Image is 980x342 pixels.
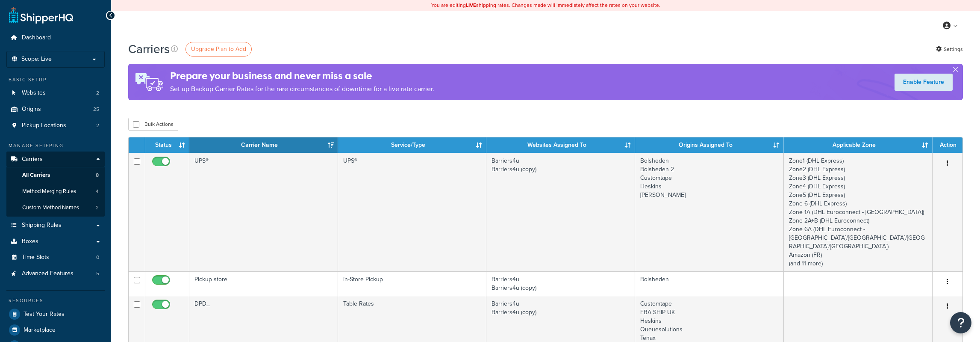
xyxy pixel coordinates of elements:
[24,311,65,318] span: Test Your Rates
[6,250,105,265] li: Time Slots
[635,153,784,271] td: Bolsheden Bolsheden 2 Customtape Heskins [PERSON_NAME]
[338,153,487,271] td: UPS®
[189,153,338,271] td: UPS®
[6,250,105,265] a: Time Slots 0
[9,6,73,24] a: ShipperHQ Home
[784,137,933,153] th: Applicable Zone: activate to sort column ascending
[6,322,105,338] a: Marketplace
[486,137,635,153] th: Websites Assigned To: activate to sort column ascending
[22,188,76,195] span: Method Merging Rules
[950,312,971,333] button: Open Resource Center
[6,118,105,134] a: Pickup Locations 2
[128,64,170,100] img: ad-rules-rateshop-fe6ec290ccb7230408bd80ed9643f0289d75e0ffd9eb532fc0e269fcd187b520.png
[145,137,189,153] th: Status: activate to sort column ascending
[466,1,476,9] b: LIVE
[96,172,99,179] span: 8
[170,69,434,83] h4: Prepare your business and never miss a sale
[895,74,953,91] a: Enable Feature
[6,85,105,101] li: Websites
[6,101,105,117] a: Origins 25
[6,101,105,117] li: Origins
[6,184,105,199] a: Method Merging Rules 4
[6,85,105,101] a: Websites 2
[21,56,52,63] span: Scope: Live
[96,254,99,261] span: 0
[6,266,105,282] a: Advanced Features 5
[6,76,105,83] div: Basic Setup
[635,271,784,296] td: Bolsheden
[96,270,99,277] span: 5
[22,172,50,179] span: All Carriers
[486,153,635,271] td: Barriers4u Barriers4u (copy)
[6,266,105,282] li: Advanced Features
[6,152,105,217] li: Carriers
[189,271,338,296] td: Pickup store
[6,234,105,250] a: Boxes
[96,204,99,211] span: 2
[6,297,105,304] div: Resources
[22,34,51,42] span: Dashboard
[6,152,105,167] a: Carriers
[6,167,105,183] li: All Carriers
[96,188,99,195] span: 4
[22,89,46,97] span: Websites
[933,137,962,153] th: Action
[96,89,99,97] span: 2
[6,30,105,46] a: Dashboard
[93,106,99,113] span: 25
[22,204,79,211] span: Custom Method Names
[486,271,635,296] td: Barriers4u Barriers4u (copy)
[128,118,178,131] button: Bulk Actions
[22,270,74,277] span: Advanced Features
[170,83,434,95] p: Set up Backup Carrier Rates for the rare circumstances of downtime for a live rate carrier.
[96,122,99,129] span: 2
[24,327,56,334] span: Marketplace
[6,200,105,216] a: Custom Method Names 2
[6,167,105,183] a: All Carriers 8
[6,306,105,322] a: Test Your Rates
[128,41,170,57] h1: Carriers
[635,137,784,153] th: Origins Assigned To: activate to sort column ascending
[338,137,487,153] th: Service/Type: activate to sort column ascending
[936,43,963,55] a: Settings
[22,156,43,163] span: Carriers
[191,45,246,54] span: Upgrade Plan to Add
[6,142,105,149] div: Manage Shipping
[784,153,933,271] td: Zone1 (DHL Express) Zone2 (DHL Express) Zone3 (DHL Express) Zone4 (DHL Express) Zone5 (DHL Expres...
[22,254,49,261] span: Time Slots
[338,271,487,296] td: In-Store Pickup
[22,238,38,245] span: Boxes
[22,106,41,113] span: Origins
[189,137,338,153] th: Carrier Name: activate to sort column ascending
[6,184,105,199] li: Method Merging Rules
[185,42,252,57] a: Upgrade Plan to Add
[6,217,105,233] a: Shipping Rules
[22,222,62,229] span: Shipping Rules
[6,200,105,216] li: Custom Method Names
[22,122,66,129] span: Pickup Locations
[6,118,105,134] li: Pickup Locations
